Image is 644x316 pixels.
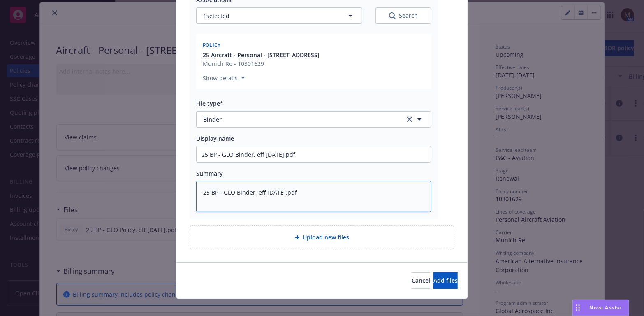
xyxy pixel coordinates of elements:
div: Drag to move [573,300,583,316]
div: Upload new files [190,225,454,249]
span: Nova Assist [590,304,622,311]
span: Upload new files [303,233,350,242]
button: Nova Assist [572,300,629,316]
